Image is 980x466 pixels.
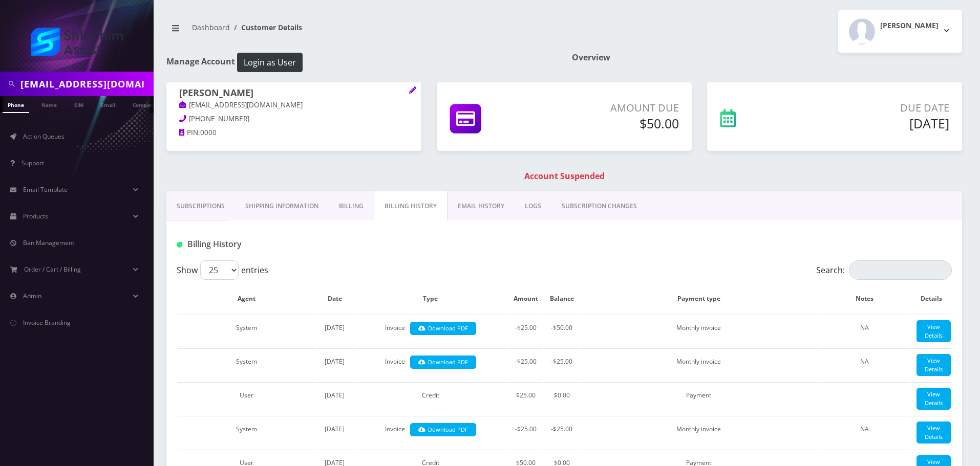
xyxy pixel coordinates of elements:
[235,191,329,221] a: Shipping Information
[816,260,952,280] label: Search:
[544,382,579,415] td: $0.00
[580,315,817,347] td: Monthly invoice
[354,382,507,415] td: Credit
[544,416,579,449] td: -$25.00
[880,21,939,30] h2: [PERSON_NAME]
[31,28,123,56] img: Shluchim Assist
[410,322,476,336] a: Download PDF
[178,348,315,381] td: System
[551,116,679,131] h5: $50.00
[23,292,41,300] span: Admin
[166,17,557,46] nav: breadcrumb
[23,132,65,141] span: Action Queues
[316,284,353,314] th: Date
[354,348,507,381] td: Invoice
[3,96,29,113] a: Phone
[23,238,74,247] span: Ban Management
[917,421,951,443] a: View Details
[179,100,303,110] a: [EMAIL_ADDRESS][DOMAIN_NAME]
[354,315,507,347] td: Invoice
[580,348,817,381] td: Monthly invoice
[179,128,200,138] a: PIN:
[354,416,507,449] td: Invoice
[508,284,543,314] th: Amount
[24,265,81,274] span: Order / Cart / Billing
[580,382,817,415] td: Payment
[23,212,48,220] span: Products
[801,116,949,131] h5: [DATE]
[325,425,345,433] span: [DATE]
[354,284,507,314] th: Type
[23,185,68,194] span: Email Template
[22,159,44,167] span: Support
[544,315,579,347] td: -$50.00
[23,318,71,327] span: Invoice Branding
[508,416,543,449] td: -$25.00
[325,357,345,366] span: [DATE]
[237,53,303,72] button: Login as User
[818,284,910,314] th: Notes
[200,260,239,280] select: Showentries
[572,53,962,62] h1: Overview
[230,22,302,33] li: Customer Details
[178,284,315,314] th: Agent
[515,191,551,221] a: LOGS
[818,348,910,381] td: NA
[580,416,817,449] td: Monthly invoice
[177,239,425,249] h1: Billing History
[36,96,62,112] a: Name
[178,382,315,415] td: User
[374,191,448,221] a: Billing History
[96,96,120,112] a: Email
[448,191,515,221] a: EMAIL HISTORY
[508,348,543,381] td: -$25.00
[200,128,217,137] span: 0000
[838,10,962,53] button: [PERSON_NAME]
[127,96,162,112] a: Company
[818,315,910,347] td: NA
[329,191,374,221] a: Billing
[178,416,315,449] td: System
[166,191,235,221] a: Subscriptions
[818,416,910,449] td: NA
[20,74,151,94] input: Search in Company
[169,171,960,181] h1: Account Suspended
[917,354,951,376] a: View Details
[179,87,409,100] h1: [PERSON_NAME]
[917,320,951,342] a: View Details
[911,284,951,314] th: Details
[551,191,647,221] a: SUBSCRIPTION CHANGES
[178,315,315,347] td: System
[580,284,817,314] th: Payment type
[849,260,952,280] input: Search:
[508,315,543,347] td: -$25.00
[551,100,679,116] p: Amount Due
[410,356,476,369] a: Download PDF
[544,284,579,314] th: Balance
[544,348,579,381] td: -$25.00
[801,100,949,116] p: Due Date
[325,323,345,332] span: [DATE]
[325,391,345,400] span: [DATE]
[177,260,268,280] label: Show entries
[166,53,557,72] h1: Manage Account
[189,114,249,123] span: [PHONE_NUMBER]
[192,23,230,32] a: Dashboard
[235,56,303,67] a: Login as User
[508,382,543,415] td: $25.00
[410,423,476,437] a: Download PDF
[917,388,951,410] a: View Details
[69,96,89,112] a: SIM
